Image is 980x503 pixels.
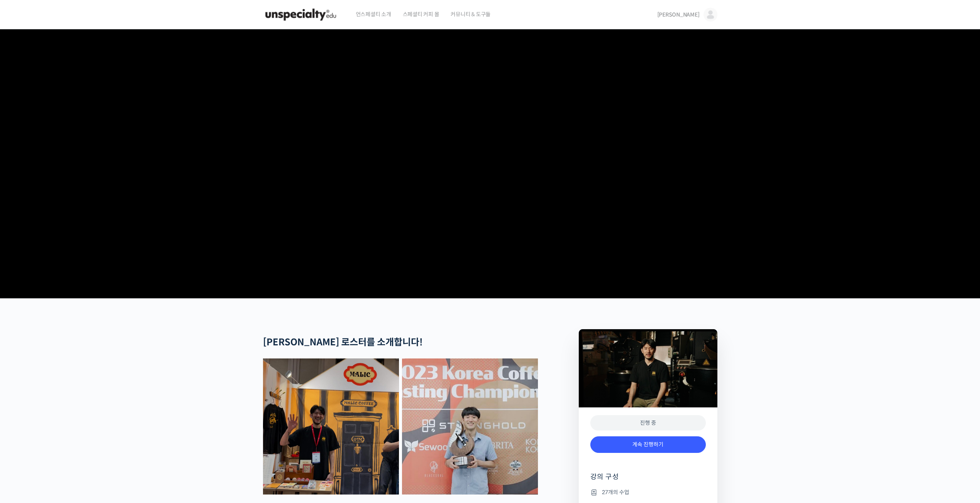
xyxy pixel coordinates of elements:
[657,11,700,18] span: [PERSON_NAME]
[590,436,706,453] a: 계속 진행하기
[590,415,706,431] div: 진행 중
[590,472,706,488] h4: 강의 구성
[590,488,706,497] li: 27개의 수업
[263,336,423,348] strong: [PERSON_NAME] 로스터를 소개합니다!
